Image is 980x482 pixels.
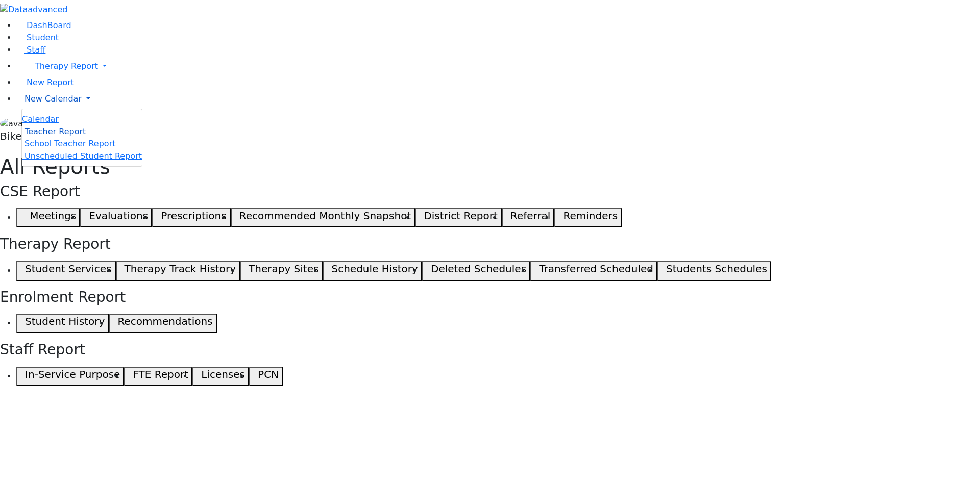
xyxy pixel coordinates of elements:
[24,94,82,104] span: New Calendar
[415,208,502,227] button: District Report
[16,367,124,386] button: In-Service Purpose
[25,263,111,275] h5: Student Services
[16,33,59,42] a: Student
[27,33,59,42] span: Student
[125,263,236,275] h5: Therapy Track History
[27,78,74,87] span: New Report
[16,314,109,333] button: Student History
[554,208,622,227] button: Reminders
[530,261,657,281] button: Transferred Scheduled
[22,114,59,124] span: Calendar
[133,368,188,380] h5: FTE Report
[16,45,45,55] a: Staff
[239,210,411,222] h5: Recommended Monthly Snapshot
[422,261,530,281] button: Deleted Schedules
[563,210,618,222] h5: Reminders
[16,208,80,227] button: Meetings
[502,208,555,227] button: Referral
[666,263,767,275] h5: Students Schedules
[89,210,148,222] h5: Evaluations
[431,263,526,275] h5: Deleted Schedules
[152,208,230,227] button: Prescriptions
[201,368,245,380] h5: Licenses
[16,56,980,77] a: Therapy Report
[539,263,653,275] h5: Transferred Scheduled
[657,261,771,281] button: Students Schedules
[80,208,152,227] button: Evaluations
[323,261,422,281] button: Schedule History
[249,263,318,275] h5: Therapy Sites
[240,261,323,281] button: Therapy Sites
[124,367,192,386] button: FTE Report
[116,261,240,281] button: Therapy Track History
[27,20,71,30] span: DashBoard
[332,263,418,275] h5: Schedule History
[25,315,105,327] h5: Student History
[16,261,116,281] button: Student Services
[109,314,216,333] button: Recommendations
[22,126,86,136] a: Teacher Report
[424,210,498,222] h5: District Report
[16,20,71,30] a: DashBoard
[249,367,283,386] button: PCN
[24,151,142,161] span: Unscheduled Student Report
[16,78,74,87] a: New Report
[22,113,59,125] a: Calendar
[27,45,45,55] span: Staff
[22,151,142,161] a: Unscheduled Student Report
[258,368,279,380] h5: PCN
[510,210,551,222] h5: Referral
[161,210,226,222] h5: Prescriptions
[35,61,98,71] span: Therapy Report
[117,315,212,327] h5: Recommendations
[22,139,115,148] a: School Teacher Report
[231,208,415,227] button: Recommended Monthly Snapshot
[16,89,980,109] a: New Calendar
[24,126,86,136] span: Teacher Report
[25,368,120,380] h5: In-Service Purpose
[192,367,249,386] button: Licenses
[24,139,115,148] span: School Teacher Report
[21,109,142,167] ul: Therapy Report
[30,210,76,222] h5: Meetings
